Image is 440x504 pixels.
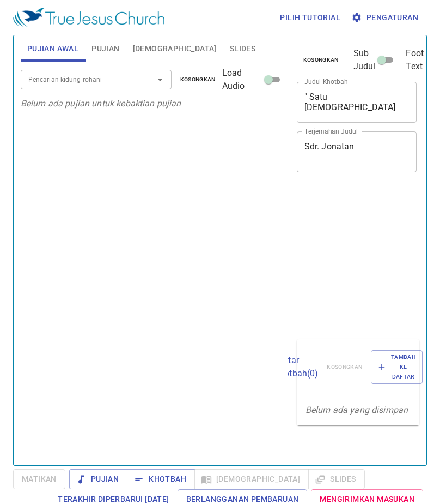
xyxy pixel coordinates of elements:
span: Tambah ke Daftar [378,352,415,382]
button: Pilih tutorial [276,8,345,28]
button: Open [152,72,168,87]
span: Slides [230,42,255,56]
span: Pujian [91,42,119,56]
iframe: from-child [292,184,394,335]
button: Kosongkan [174,73,222,86]
span: Kosongkan [180,75,216,85]
textarea: Sdr. Jonatan [304,141,410,162]
span: Pengaturan [353,11,418,25]
span: Pilih tutorial [280,11,340,25]
button: Tambah ke Daftar [371,350,423,385]
span: Khotbah [136,472,186,486]
span: Footer Text [406,47,431,73]
p: Daftar Khotbah ( 0 ) [274,354,319,380]
button: Kosongkan [297,53,345,67]
i: Belum ada pujian untuk kebaktian pujian [21,98,181,109]
span: Pujian [78,472,119,486]
button: Khotbah [127,469,195,489]
span: Sub Judul [353,47,376,73]
button: Pujian [69,469,127,489]
span: Kosongkan [303,55,339,65]
textarea: " Satu [DEMOGRAPHIC_DATA] Sejati " [304,92,410,112]
img: True Jesus Church [13,8,164,27]
button: Pengaturan [349,8,423,28]
span: Load Audio [222,67,262,93]
span: Pujian Awal [27,42,78,56]
div: Daftar Khotbah(0)KosongkanTambah ke Daftar [297,339,419,395]
i: Belum ada yang disimpan [305,405,408,415]
span: [DEMOGRAPHIC_DATA] [133,42,217,56]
